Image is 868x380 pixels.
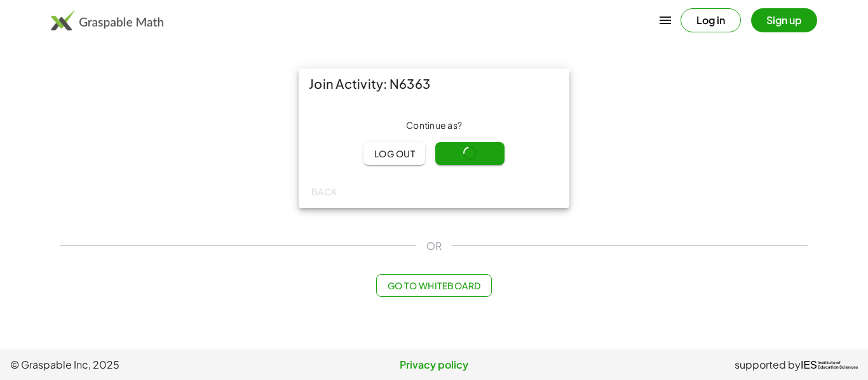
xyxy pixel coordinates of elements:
button: Go to Whiteboard [376,274,491,297]
button: Sign up [751,8,817,32]
span: Go to Whiteboard [387,280,480,291]
span: Institute of Education Sciences [818,361,858,370]
a: IESInstitute ofEducation Sciences [801,357,858,372]
div: Join Activity: N6363 [299,69,569,99]
span: © Graspable Inc, 2025 [10,357,293,372]
span: OR [426,239,442,254]
a: Privacy policy [293,357,576,372]
span: supported by [735,357,801,372]
span: IES [801,359,817,371]
button: Log out [363,142,425,165]
button: Log in [681,8,741,32]
div: Continue as ? [309,119,559,132]
span: Log out [374,148,415,159]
